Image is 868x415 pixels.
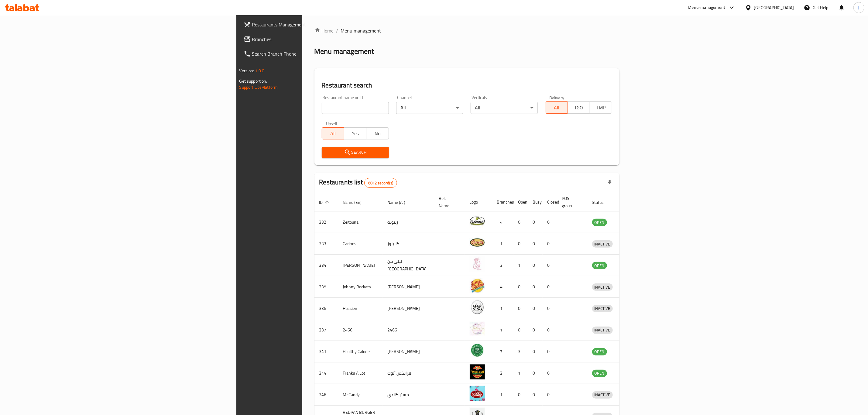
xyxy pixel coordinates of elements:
td: 0 [528,298,543,319]
td: 0 [543,255,557,276]
td: 0 [528,341,543,362]
button: No [366,127,389,139]
td: 0 [543,276,557,298]
th: Branches [492,193,513,211]
th: Logo [465,193,492,211]
span: Version: [239,67,254,75]
span: OPEN [592,262,607,269]
th: Open [513,193,528,211]
td: 0 [513,211,528,233]
th: Busy [528,193,543,211]
td: 0 [513,384,528,406]
div: Total records count [364,178,397,188]
td: ليلى من [GEOGRAPHIC_DATA] [383,255,434,276]
td: كارينوز [383,233,434,255]
h2: Restaurant search [322,81,612,90]
td: فرانكس ألوت [383,362,434,384]
td: 0 [513,298,528,319]
th: Closed [543,193,557,211]
span: POS group [562,195,580,209]
td: 0 [543,319,557,341]
button: All [322,127,344,139]
td: 0 [528,384,543,406]
td: [PERSON_NAME] [383,276,434,298]
div: OPEN [592,219,607,226]
span: INACTIVE [592,305,613,312]
span: All [548,103,565,112]
div: Menu-management [688,4,726,11]
img: Johnny Rockets [470,278,485,293]
td: 3 [492,255,513,276]
td: 1 [492,384,513,406]
a: Support.OpsPlatform [239,83,278,91]
td: 2466 [383,319,434,341]
div: Export file [602,176,617,190]
span: INACTIVE [592,284,613,291]
td: 7 [492,341,513,362]
div: INACTIVE [592,305,613,312]
span: TMP [592,103,610,112]
td: 4 [492,276,513,298]
span: INACTIVE [592,241,613,248]
img: Healthy Calorie [470,343,485,358]
span: ID [319,199,331,206]
span: INACTIVE [592,327,613,334]
td: 0 [543,211,557,233]
button: All [545,101,568,114]
img: 2466 [470,321,485,336]
td: 1 [492,298,513,319]
nav: breadcrumb [314,27,620,34]
img: Hussien [470,300,485,315]
span: Name (En) [343,199,370,206]
span: Search [327,149,384,156]
label: Upsell [326,121,337,125]
span: Yes [347,129,364,138]
td: 0 [528,319,543,341]
span: Ref. Name [439,195,458,209]
span: All [324,129,342,138]
span: Branches [252,36,376,43]
td: [PERSON_NAME] [383,341,434,362]
span: No [369,129,386,138]
div: INACTIVE [592,391,613,399]
button: TMP [590,101,612,114]
img: Franks A Lot [470,364,485,379]
span: OPEN [592,348,607,355]
div: OPEN [592,348,607,355]
span: Status [592,199,612,206]
div: All [471,102,538,114]
td: 0 [528,276,543,298]
td: 4 [492,211,513,233]
div: All [396,102,463,114]
span: 1.0.0 [255,67,265,75]
span: Get support on: [239,77,267,85]
label: Delivery [549,95,564,100]
input: Search for restaurant name or ID.. [322,102,389,114]
td: 0 [543,362,557,384]
span: OPEN [592,370,607,377]
td: 0 [543,341,557,362]
img: Zeitouna [470,213,485,228]
a: Search Branch Phone [239,46,381,61]
button: Search [322,147,389,158]
td: مستر.كاندي [383,384,434,406]
td: 0 [543,233,557,255]
td: 1 [513,362,528,384]
span: Restaurants Management [252,21,376,28]
td: 0 [513,233,528,255]
td: 0 [543,298,557,319]
img: Leila Min Lebnan [470,256,485,272]
div: [GEOGRAPHIC_DATA] [754,4,794,11]
td: 1 [492,233,513,255]
td: 0 [543,384,557,406]
td: 1 [492,319,513,341]
td: 0 [528,255,543,276]
span: Search Branch Phone [252,50,376,57]
td: 3 [513,341,528,362]
span: Name (Ar) [388,199,413,206]
td: [PERSON_NAME] [383,298,434,319]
